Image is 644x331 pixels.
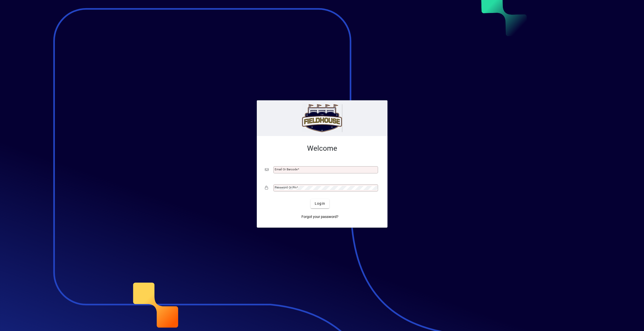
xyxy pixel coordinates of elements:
button: Login [311,199,329,208]
span: Login [315,201,325,206]
h2: Welcome [265,144,379,153]
span: Forgot your password? [301,214,338,219]
mat-label: Email or Barcode [275,168,298,171]
mat-label: Password or Pin [275,186,297,189]
a: Forgot your password? [299,212,341,222]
